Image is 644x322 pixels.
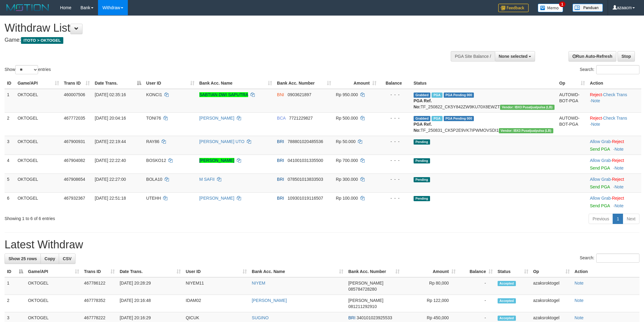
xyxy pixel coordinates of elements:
a: [PERSON_NAME] [199,116,234,121]
td: 467786122 [82,277,117,295]
span: Copy 109301019116507 to clipboard [288,196,323,201]
span: Copy 081211292910 to clipboard [348,304,376,309]
td: OKTOGEL [15,155,61,173]
button: None selected [495,51,535,61]
span: [DATE] 22:27:00 [95,177,126,182]
span: Accepted [498,298,516,303]
span: CSV [63,256,72,261]
span: Rp 700.000 [336,158,358,163]
th: Amount: activate to sort column ascending [334,78,379,89]
span: Grabbed [414,93,431,98]
th: Trans ID: activate to sort column ascending [82,266,117,277]
td: · · [587,89,641,113]
a: Reject [612,158,624,163]
span: BCA [277,116,285,121]
span: BRI [277,158,284,163]
span: BRI [277,139,284,144]
span: Vendor URL: https://dashboard.q2checkout.com/secure [499,128,553,133]
td: · [587,192,641,211]
td: · · [587,112,641,136]
a: Allow Grab [590,177,611,182]
th: Date Trans.: activate to sort column ascending [117,266,183,277]
td: azaksroktogel [531,277,572,295]
span: Copy 041001031335500 to clipboard [288,158,323,163]
span: Show 25 rows [9,256,37,261]
th: Bank Acc. Name: activate to sort column ascending [197,78,275,89]
a: NIYEM [252,281,265,285]
td: 1 [5,277,26,295]
span: BOSKO12 [146,158,166,163]
a: Reject [612,196,624,201]
th: Status: activate to sort column ascending [495,266,531,277]
td: azaksroktogel [531,295,572,312]
th: Action [572,266,639,277]
th: ID [5,78,15,89]
th: Trans ID: activate to sort column ascending [61,78,93,89]
span: [PERSON_NAME] [348,298,383,303]
label: Search: [580,65,639,74]
span: KONCI1 [146,92,162,97]
b: PGA Ref. No: [414,122,432,133]
a: Send PGA [590,166,610,170]
a: Send PGA [590,203,610,208]
span: Pending [414,158,430,163]
span: BRI [277,177,284,182]
span: Pending [414,177,430,182]
td: Rp 80,000 [402,277,458,295]
td: 1 [5,89,15,113]
a: Check Trans [603,116,627,121]
a: Allow Grab [590,158,611,163]
th: ID: activate to sort column descending [5,266,26,277]
td: OKTOGEL [15,89,61,113]
h4: Game: [5,37,423,43]
div: - - - [381,115,409,121]
td: 2 [5,295,26,312]
td: OKTOGEL [26,295,82,312]
a: Stop [618,51,635,61]
th: Game/API: activate to sort column ascending [15,78,61,89]
span: PGA Pending [444,116,474,121]
span: 467772035 [64,116,85,121]
th: Op: activate to sort column ascending [557,78,588,89]
th: Amount: activate to sort column ascending [402,266,458,277]
a: Note [614,166,624,170]
span: Rp 950.000 [336,92,358,97]
td: AUTOWD-BOT-PGA [557,89,588,113]
select: Showentries [15,65,38,74]
span: · [590,158,612,163]
a: Reject [612,139,624,144]
a: Show 25 rows [5,254,41,264]
a: Reject [590,116,602,121]
td: 4 [5,155,15,173]
td: OKTOGEL [15,112,61,136]
th: Balance: activate to sort column ascending [458,266,495,277]
span: Marked by azaksroktogel [432,93,442,98]
div: - - - [381,138,409,145]
span: · [590,177,612,182]
div: - - - [381,92,409,98]
img: panduan.png [572,4,603,12]
span: Pending [414,196,430,201]
td: - [458,277,495,295]
span: 467908654 [64,177,85,182]
span: PGA Pending [444,93,474,98]
div: - - - [381,195,409,201]
a: Allow Grab [590,196,611,201]
td: AUTOWD-BOT-PGA [557,112,588,136]
span: None selected [499,54,528,59]
span: Marked by azaksroktogel [432,116,442,121]
a: [PERSON_NAME] [199,158,234,163]
a: Run Auto-Refresh [569,51,616,61]
th: User ID: activate to sort column ascending [144,78,197,89]
span: [DATE] 22:19:44 [95,139,126,144]
span: ITOTO > OKTOGEL [21,37,63,44]
img: Button%20Memo.svg [538,4,563,12]
span: Copy 0903621897 to clipboard [288,92,311,97]
a: Note [575,315,584,320]
span: Rp 500.000 [336,116,358,121]
td: Rp 122,000 [402,295,458,312]
th: Balance [379,78,411,89]
a: SABTIAN DWI SAPUTRA [199,92,248,97]
span: 1 [559,2,565,7]
th: Bank Acc. Number: activate to sort column ascending [346,266,402,277]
